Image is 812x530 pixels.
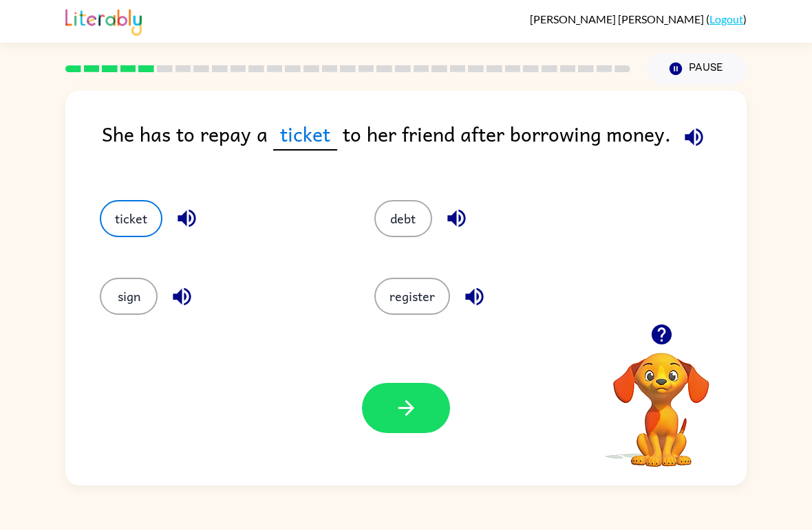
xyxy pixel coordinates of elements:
[709,12,743,25] a: Logout
[102,118,747,173] div: She has to repay a to her friend after borrowing money.
[530,12,706,25] span: [PERSON_NAME] [PERSON_NAME]
[65,5,142,36] img: Literably
[100,278,158,315] button: sign
[273,118,337,151] span: ticket
[374,278,450,315] button: register
[530,12,747,25] div: ( )
[647,53,747,85] button: Pause
[374,200,432,237] button: debt
[592,331,730,469] video: Your browser must support playing .mp4 files to use Literably. Please try using another browser.
[100,200,162,237] button: ticket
